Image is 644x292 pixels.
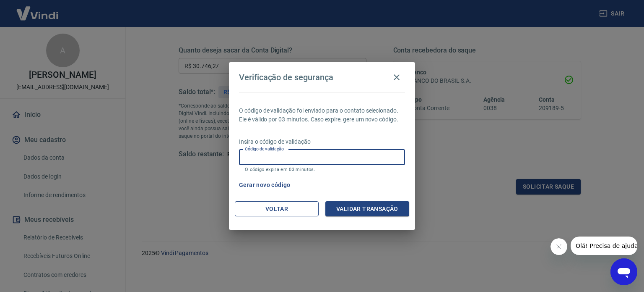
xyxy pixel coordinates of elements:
[325,201,409,217] button: Validar transação
[245,167,399,172] p: O código expira em 03 minutos.
[239,106,405,124] p: O código de validação foi enviado para o contato selecionado. Ele é válido por 03 minutos. Caso e...
[236,177,294,193] button: Gerar novo código
[239,72,333,82] h4: Verificação de segurança
[245,146,284,152] label: Código de validação
[610,258,637,285] iframe: Botão para abrir a janela de mensagens
[5,6,70,13] span: Olá! Precisa de ajuda?
[235,201,319,217] button: Voltar
[571,237,637,255] iframe: Mensagem da empresa
[239,137,405,146] p: Insira o código de validação
[551,238,567,255] iframe: Fechar mensagem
